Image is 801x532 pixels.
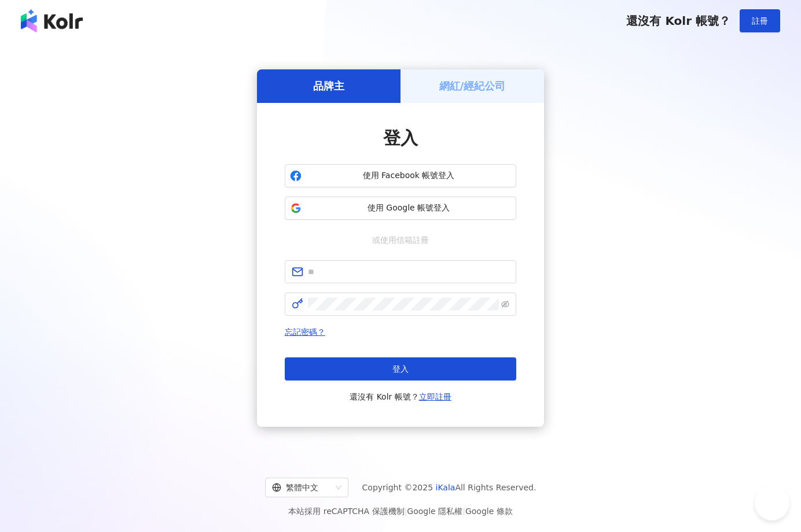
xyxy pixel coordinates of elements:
[364,234,437,246] span: 或使用信箱註冊
[419,392,451,401] a: 立即註冊
[465,507,513,516] a: Google 條款
[439,79,506,93] h5: 網紅/經紀公司
[21,9,83,32] img: logo
[272,478,331,497] div: 繁體中文
[405,507,407,516] span: |
[285,327,325,337] a: 忘記密碼？
[285,197,516,220] button: 使用 Google 帳號登入
[407,507,462,516] a: Google 隱私權
[755,486,789,520] iframe: Help Scout Beacon - Open
[285,164,516,187] button: 使用 Facebook 帳號登入
[392,364,409,374] span: 登入
[501,300,509,308] span: eye-invisible
[350,390,451,404] span: 還沒有 Kolr 帳號？
[752,16,768,25] span: 註冊
[306,202,511,214] span: 使用 Google 帳號登入
[306,170,511,182] span: 使用 Facebook 帳號登入
[626,14,730,28] span: 還沒有 Kolr 帳號？
[436,483,455,492] a: iKala
[383,128,418,148] span: 登入
[313,79,344,93] h5: 品牌主
[288,504,512,518] span: 本站採用 reCAPTCHA 保護機制
[362,481,537,494] span: Copyright © 2025 All Rights Reserved.
[285,357,516,380] button: 登入
[462,507,465,516] span: |
[740,9,780,32] button: 註冊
